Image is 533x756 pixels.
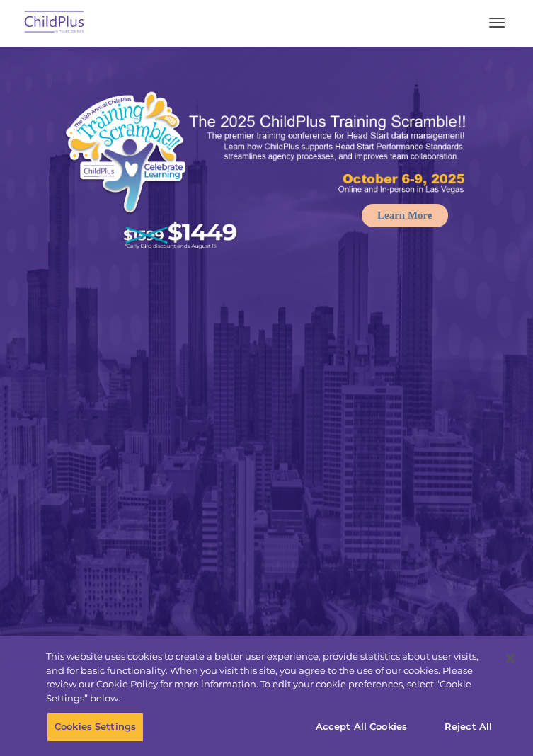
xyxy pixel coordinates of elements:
button: Reject All [424,712,512,742]
div: This website uses cookies to create a better user experience, provide statistics about user visit... [46,650,495,705]
span: Last name [229,82,273,93]
img: ChildPlus by Procare Solutions [21,6,88,40]
button: Accept All Cookies [308,712,415,742]
button: Cookies Settings [47,712,144,742]
span: Phone number [229,140,290,151]
a: Learn More [362,204,448,227]
button: Close [495,643,526,674]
